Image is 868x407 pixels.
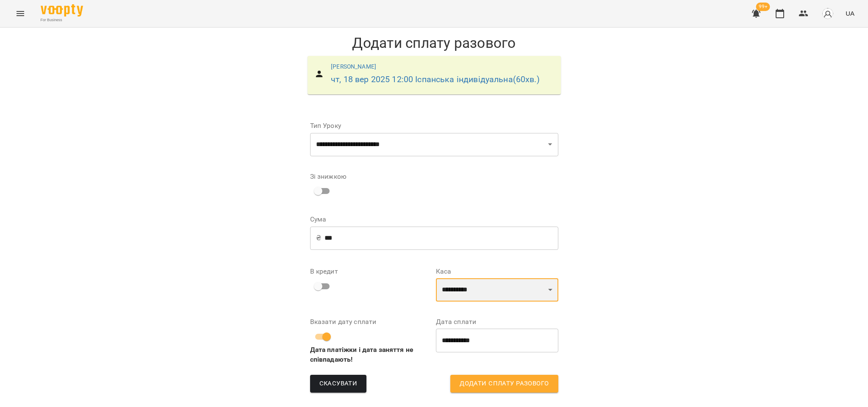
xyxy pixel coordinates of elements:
[310,268,433,275] label: В кредит
[460,378,549,389] span: Додати сплату разового
[303,34,565,52] h1: Додати сплату разового
[331,75,540,84] a: чт, 18 вер 2025 12:00 Іспанська індивідуальна(60хв.)
[10,3,31,24] button: Menu
[756,3,770,11] span: 99+
[846,9,854,18] span: UA
[310,173,347,180] label: Зі знижкою
[310,345,433,365] b: Дата платіжки і дата заняття не співпадають!
[310,216,558,223] label: Сума
[822,8,834,19] img: avatar_s.png
[450,375,558,393] button: Додати сплату разового
[316,233,321,243] p: ₴
[842,6,858,21] button: UA
[310,318,433,325] label: Вказати дату сплати
[310,375,367,393] button: Скасувати
[436,318,558,325] label: Дата сплати
[41,4,83,17] img: Voopty Logo
[41,17,83,23] span: For Business
[310,122,558,129] label: Тип Уроку
[331,63,376,70] a: [PERSON_NAME]
[436,268,558,275] label: Каса
[319,378,358,389] span: Скасувати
